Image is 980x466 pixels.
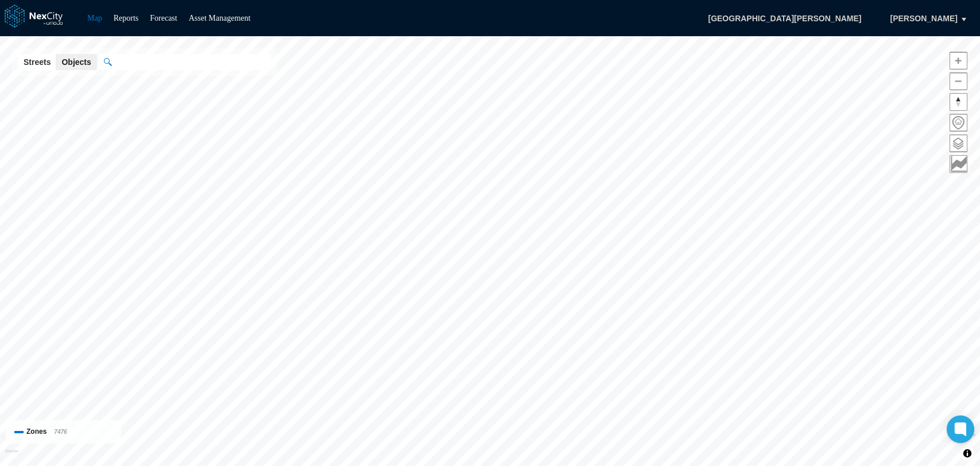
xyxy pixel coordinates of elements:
button: Key metrics [950,155,967,173]
a: Reports [114,14,139,22]
span: Zoom in [950,52,967,69]
span: Toggle attribution [964,447,971,460]
span: [PERSON_NAME] [890,13,958,24]
button: [PERSON_NAME] [878,9,970,28]
span: Streets [24,56,51,68]
a: Mapbox homepage [5,449,18,463]
a: Map [87,14,102,22]
span: Zoom out [950,73,967,90]
button: Zoom out [950,72,967,90]
a: Asset Management [189,14,251,22]
span: Reset bearing to north [950,94,967,110]
button: Toggle attribution [960,446,974,460]
button: Streets [18,54,56,70]
div: Zones [14,426,113,438]
span: [GEOGRAPHIC_DATA][PERSON_NAME] [696,9,873,28]
a: Forecast [150,14,177,22]
button: Zoom in [950,52,967,70]
button: Reset bearing to north [950,93,967,111]
button: Layers management [950,134,967,152]
button: Objects [56,54,96,70]
button: Home [950,114,967,132]
span: Objects [61,56,91,68]
span: 7476 [54,429,67,435]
